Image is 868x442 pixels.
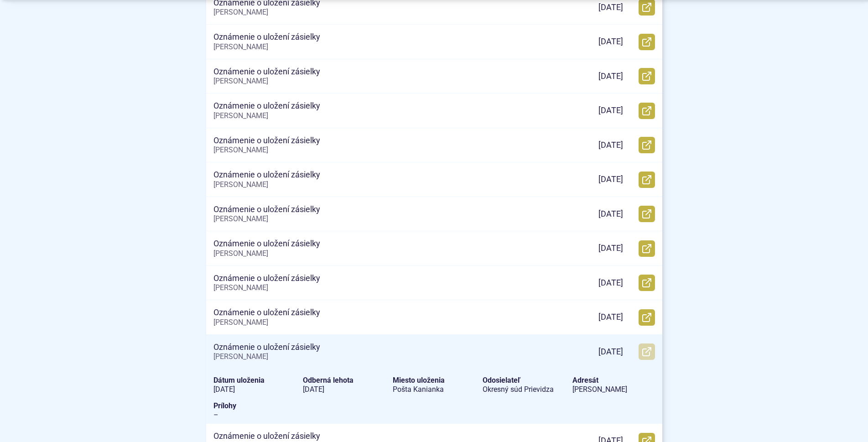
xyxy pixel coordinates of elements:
[483,385,565,394] span: Okresný súd Prievidza
[598,174,623,185] p: [DATE]
[213,318,268,327] span: [PERSON_NAME]
[213,249,268,258] span: [PERSON_NAME]
[572,376,655,385] span: Adresát
[213,101,320,111] p: Oznámenie o uložení zásielky
[213,67,320,77] p: Oznámenie o uložení zásielky
[598,105,623,116] p: [DATE]
[393,376,475,385] span: Miesto uloženia
[213,283,268,292] span: [PERSON_NAME]
[213,32,320,42] p: Oznámenie o uložení zásielky
[598,36,623,47] p: [DATE]
[213,111,268,120] span: [PERSON_NAME]
[213,431,320,442] p: Oznámenie o uložení zásielky
[213,401,655,411] span: Prílohy
[483,376,565,385] span: Odosielateľ
[213,376,296,385] span: Dátum uloženia
[598,347,623,357] p: [DATE]
[213,170,320,180] p: Oznámenie o uložení zásielky
[213,307,320,318] p: Oznámenie o uložení zásielky
[213,214,268,223] span: [PERSON_NAME]
[598,2,623,13] p: [DATE]
[303,376,385,385] span: Odberná lehota
[213,180,268,189] span: [PERSON_NAME]
[213,385,296,394] span: [DATE]
[393,385,475,394] span: Pošta Kanianka
[303,385,385,394] span: [DATE]
[598,209,623,219] p: [DATE]
[598,312,623,322] p: [DATE]
[213,8,268,16] span: [PERSON_NAME]
[213,342,320,353] p: Oznámenie o uložení zásielky
[213,411,655,420] span: –
[213,352,268,361] span: [PERSON_NAME]
[213,146,268,154] span: [PERSON_NAME]
[213,204,320,215] p: Oznámenie o uložení zásielky
[213,135,320,146] p: Oznámenie o uložení zásielky
[598,243,623,254] p: [DATE]
[598,278,623,288] p: [DATE]
[213,239,320,249] p: Oznámenie o uložení zásielky
[598,71,623,82] p: [DATE]
[572,385,655,394] span: [PERSON_NAME]
[598,140,623,151] p: [DATE]
[213,42,268,51] span: [PERSON_NAME]
[213,273,320,284] p: Oznámenie o uložení zásielky
[213,77,268,85] span: [PERSON_NAME]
